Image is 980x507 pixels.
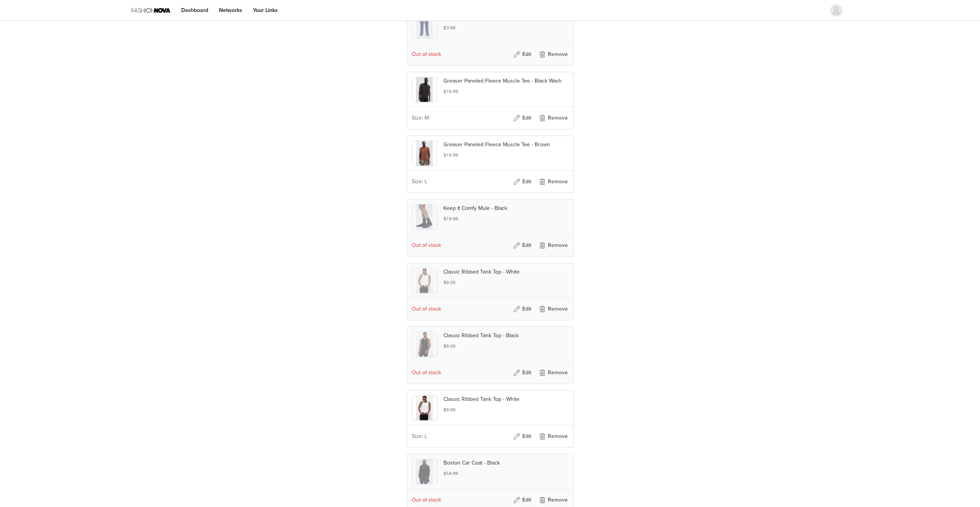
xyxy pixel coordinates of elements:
[416,141,433,166] img: product image
[443,88,569,95] h5: $19.99
[412,177,427,186] span: Size: L
[538,176,569,188] button: Remove
[507,48,538,61] button: Edit
[507,367,538,379] button: Edit
[416,395,433,420] img: product image
[416,77,433,102] img: product image
[412,496,441,504] span: Out of stock
[507,112,538,124] button: Edit
[507,430,538,443] button: Edit
[177,2,213,19] a: Dashboard
[443,343,569,350] h5: $9.00
[443,215,569,222] h5: $19.99
[412,114,429,122] span: Size: M
[412,50,441,58] span: Out of stock
[443,459,569,467] p: Boston Car Coat - Black
[538,239,569,252] button: Remove
[443,268,569,276] p: Classic Ribbed Tank Top - White
[507,494,538,506] button: Edit
[412,241,441,249] span: Out of stock
[443,24,569,31] h5: $3.98
[443,395,569,403] p: Classic Ribbed Tank Top - White
[538,494,569,506] button: Remove
[443,279,569,286] h5: $9.00
[507,303,538,315] button: Edit
[214,2,247,19] a: Networks
[832,4,840,17] div: avatar
[443,331,569,340] p: Classic Ribbed Tank Top - Black
[538,430,569,443] button: Remove
[507,176,538,188] button: Edit
[412,368,441,377] span: Out of stock
[538,303,569,315] button: Remove
[443,152,569,159] h5: $19.99
[443,140,569,149] p: Greaser Paneled Fleece Muscle Tee - Brown
[443,406,569,413] h5: $9.00
[443,470,569,477] h5: $54.99
[443,77,569,85] p: Greaser Paneled Fleece Muscle Tee - Black Wash
[507,239,538,252] button: Edit
[412,305,441,313] span: Out of stock
[443,204,569,212] p: Keep It Comfy Mule - Black
[538,367,569,379] button: Remove
[538,112,569,124] button: Remove
[132,2,170,19] img: Fashion Nova Logo
[538,48,569,61] button: Remove
[248,2,282,19] a: Your Links
[412,432,427,440] span: Size: L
